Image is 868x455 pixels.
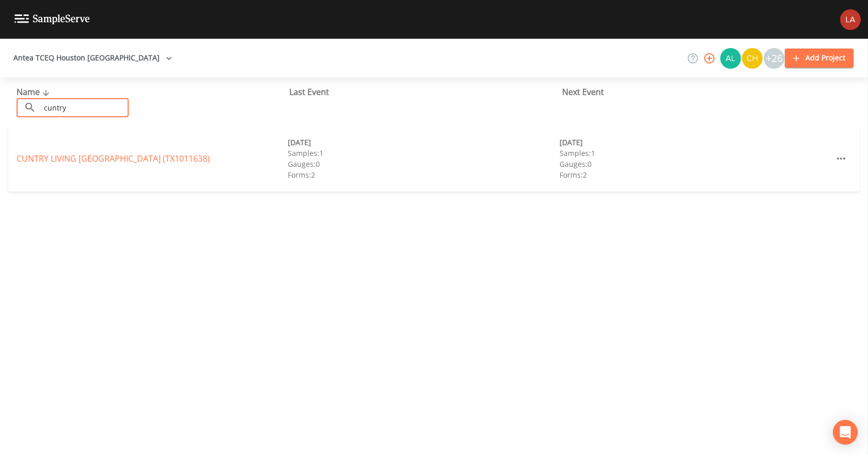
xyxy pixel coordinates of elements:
img: logo [14,14,90,24]
div: Charles Medina [741,48,763,69]
button: Antea TCEQ Houston [GEOGRAPHIC_DATA] [9,49,176,68]
div: Gauges: 0 [288,159,559,169]
a: CUNTRY LIVING [GEOGRAPHIC_DATA] (TX1011638) [17,153,210,164]
div: Forms: 2 [288,169,559,180]
div: Next Event [562,86,835,98]
img: c74b8b8b1c7a9d34f67c5e0ca157ed15 [742,48,763,69]
span: Name [17,86,52,98]
div: Forms: 2 [560,169,831,180]
div: Alaina Hahn [720,48,741,69]
img: 30a13df2a12044f58df5f6b7fda61338 [720,48,741,69]
div: Samples: 1 [560,148,831,159]
input: Search Projects [40,98,129,117]
img: cf6e799eed601856facf0d2563d1856d [840,9,861,30]
div: [DATE] [288,137,559,148]
div: Open Intercom Messenger [833,420,858,445]
div: Samples: 1 [288,148,559,159]
div: Last Event [289,86,562,98]
div: +26 [764,48,784,69]
div: Gauges: 0 [560,159,831,169]
div: [DATE] [560,137,831,148]
button: Add Project [785,49,854,68]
